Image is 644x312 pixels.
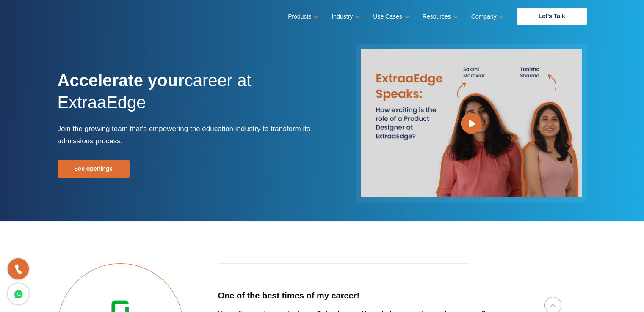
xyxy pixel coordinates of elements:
[58,69,316,123] h1: career at ExtraaEdge
[58,123,316,147] p: Join the growing team that’s empowering the education industry to transform its admissions process.
[517,8,587,25] a: Let’s Talk
[471,11,502,23] a: Company
[423,11,456,23] a: Resources
[332,11,358,23] a: Industry
[288,11,317,23] a: Products
[218,290,496,301] h5: One of the best times of my career!
[373,11,407,23] a: Use Cases
[58,71,185,90] strong: Accelerate your
[58,160,130,178] a: See openings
